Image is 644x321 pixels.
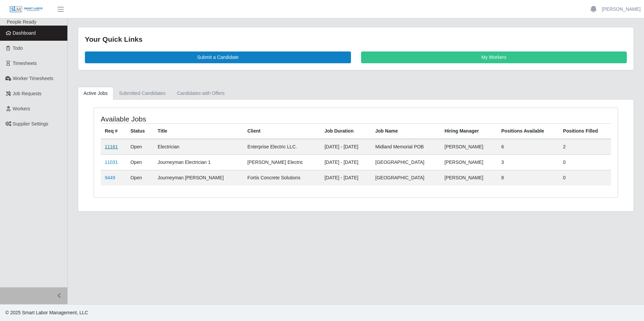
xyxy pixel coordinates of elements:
td: [DATE] - [DATE] [320,170,371,185]
td: 8 [497,170,559,185]
a: 9449 [105,175,115,180]
th: Job Name [371,123,441,139]
td: 6 [497,139,559,155]
td: Fortis Concrete Solutions [244,170,321,185]
td: [PERSON_NAME] Electric [244,154,321,170]
th: Job Duration [320,123,371,139]
a: Candidates with Offers [171,87,230,100]
span: Todo [13,45,23,51]
span: Supplier Settings [13,121,49,127]
td: [PERSON_NAME] [441,170,497,185]
td: Journeyman Electrician 1 [154,154,244,170]
div: Your Quick Links [85,34,627,45]
td: Open [126,154,154,170]
th: Positions Filled [559,123,611,139]
th: Status [126,123,154,139]
span: Workers [13,106,30,111]
th: Title [154,123,244,139]
td: 2 [559,139,611,155]
a: Submitted Candidates [114,87,171,100]
span: Dashboard [13,30,36,36]
th: Client [244,123,321,139]
td: Open [126,170,154,185]
td: Electrician [154,139,244,155]
th: Req # [101,123,126,139]
td: [PERSON_NAME] [441,154,497,170]
span: People Ready [7,19,36,25]
span: Worker Timesheets [13,76,53,81]
td: [GEOGRAPHIC_DATA] [371,170,441,185]
td: Journeyman [PERSON_NAME] [154,170,244,185]
td: [DATE] - [DATE] [320,139,371,155]
td: [PERSON_NAME] [441,139,497,155]
a: [PERSON_NAME] [602,6,641,13]
span: © 2025 Smart Labor Management, LLC [5,310,88,315]
a: Active Jobs [78,87,114,100]
h4: Available Jobs [101,115,308,123]
span: Job Requests [13,91,42,96]
td: [DATE] - [DATE] [320,154,371,170]
th: Positions Available [497,123,559,139]
td: 0 [559,170,611,185]
a: Submit a Candidate [85,51,351,63]
td: 3 [497,154,559,170]
td: [GEOGRAPHIC_DATA] [371,154,441,170]
img: SLM Logo [9,6,43,13]
td: Open [126,139,154,155]
th: Hiring Manager [441,123,497,139]
a: 11031 [105,159,118,165]
span: Timesheets [13,61,37,66]
a: My Workers [361,51,627,63]
td: Midland Memorial POB [371,139,441,155]
a: 11161 [105,144,118,149]
td: 0 [559,154,611,170]
td: Enterprise Electric LLC. [244,139,321,155]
